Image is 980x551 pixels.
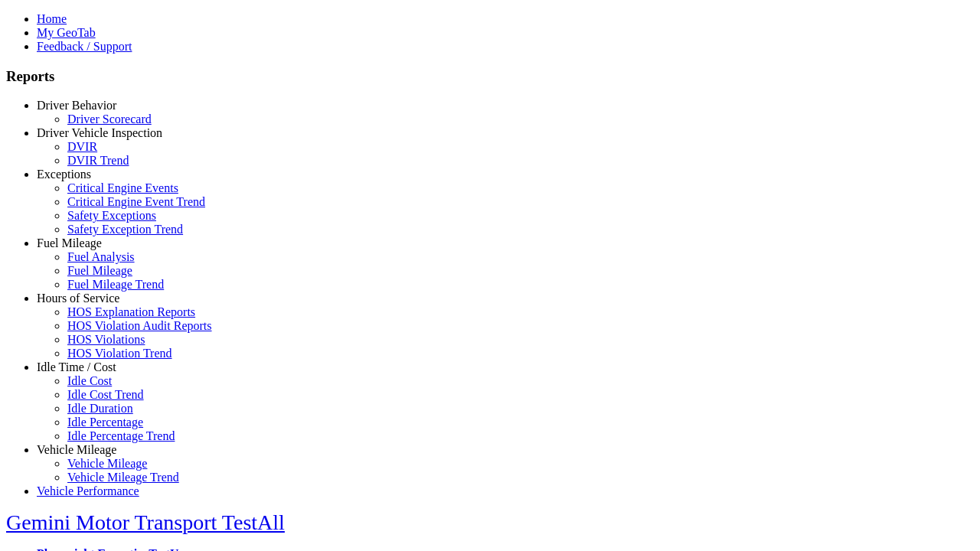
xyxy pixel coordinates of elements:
[67,223,183,236] a: Safety Exception Trend
[67,154,129,167] a: DVIR Trend
[37,126,162,139] a: Driver Vehicle Inspection
[67,264,132,277] a: Fuel Mileage
[6,68,974,85] h3: Reports
[37,12,67,25] a: Home
[67,402,133,415] a: Idle Duration
[67,209,156,222] a: Safety Exceptions
[37,484,139,497] a: Vehicle Performance
[37,360,116,373] a: Idle Time / Cost
[67,181,178,194] a: Critical Engine Events
[67,250,135,263] a: Fuel Analysis
[67,278,164,291] a: Fuel Mileage Trend
[37,236,102,249] a: Fuel Mileage
[67,374,112,387] a: Idle Cost
[37,443,116,456] a: Vehicle Mileage
[6,510,285,534] a: Gemini Motor Transport TestAll
[37,26,96,39] a: My GeoTab
[37,40,132,53] a: Feedback / Support
[67,429,175,442] a: Idle Percentage Trend
[67,416,143,429] a: Idle Percentage
[37,292,119,305] a: Hours of Service
[37,168,91,181] a: Exceptions
[67,112,152,126] a: Driver Scorecard
[67,471,179,484] a: Vehicle Mileage Trend
[67,333,145,346] a: HOS Violations
[67,457,147,470] a: Vehicle Mileage
[67,319,212,332] a: HOS Violation Audit Reports
[67,388,144,401] a: Idle Cost Trend
[67,195,205,208] a: Critical Engine Event Trend
[67,140,97,153] a: DVIR
[67,305,195,318] a: HOS Explanation Reports
[67,347,172,360] a: HOS Violation Trend
[37,99,116,112] a: Driver Behavior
